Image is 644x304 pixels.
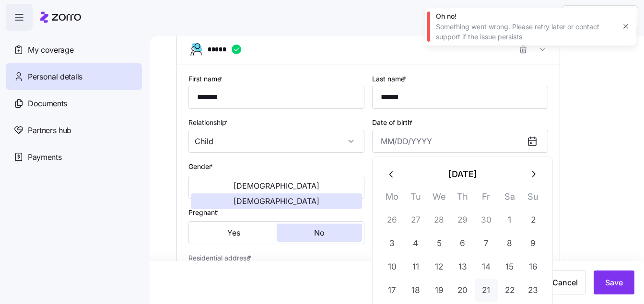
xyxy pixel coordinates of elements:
[6,117,142,144] a: Partners hub
[498,208,521,231] button: 1 December 2007
[428,279,451,302] button: 19 December 2007
[6,36,142,63] a: My coverage
[428,208,451,231] button: 28 November 2007
[475,255,498,278] button: 14 December 2007
[381,208,404,231] button: 26 November 2007
[404,255,427,278] button: 11 December 2007
[428,255,451,278] button: 12 December 2007
[427,190,451,208] th: We
[372,74,408,84] label: Last name
[522,232,545,255] button: 9 December 2007
[498,190,521,208] th: Sa
[451,190,474,208] th: Th
[451,208,474,231] button: 29 November 2007
[314,229,325,236] span: No
[498,255,521,278] button: 15 December 2007
[188,130,364,153] input: Select relationship
[404,208,427,231] button: 27 November 2007
[451,279,474,302] button: 20 December 2007
[404,232,427,255] button: 4 December 2007
[381,279,404,302] button: 17 December 2007
[594,270,634,294] button: Save
[498,279,521,302] button: 22 December 2007
[372,130,548,153] input: MM/DD/YYYY
[381,232,404,255] button: 3 December 2007
[428,232,451,255] button: 5 December 2007
[451,232,474,255] button: 6 December 2007
[605,277,623,288] span: Save
[227,229,240,236] span: Yes
[6,144,142,170] a: Payments
[28,44,73,56] span: My coverage
[28,98,67,110] span: Documents
[522,208,545,231] button: 2 December 2007
[188,253,253,263] label: Residential address
[403,163,522,186] button: [DATE]
[404,190,427,208] th: Tu
[188,74,224,84] label: First name
[28,124,71,136] span: Partners hub
[451,255,474,278] button: 13 December 2007
[436,22,615,42] div: Something went wrong. Please retry later or contact support if the issue persists
[6,63,142,90] a: Personal details
[475,232,498,255] button: 7 December 2007
[521,190,545,208] th: Su
[188,117,230,128] label: Relationship
[188,207,221,218] label: Pregnant
[404,279,427,302] button: 18 December 2007
[188,161,215,172] label: Gender
[6,90,142,117] a: Documents
[372,117,415,128] label: Date of birth
[474,190,498,208] th: Fr
[234,182,319,190] span: [DEMOGRAPHIC_DATA]
[380,190,404,208] th: Mo
[28,151,61,163] span: Payments
[436,11,615,21] div: Oh no!
[522,255,545,278] button: 16 December 2007
[234,197,319,205] span: [DEMOGRAPHIC_DATA]
[475,208,498,231] button: 30 November 2007
[552,277,578,288] span: Cancel
[498,232,521,255] button: 8 December 2007
[28,71,82,83] span: Personal details
[544,270,586,294] button: Cancel
[381,255,404,278] button: 10 December 2007
[522,279,545,302] button: 23 December 2007
[475,279,498,302] button: 21 December 2007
